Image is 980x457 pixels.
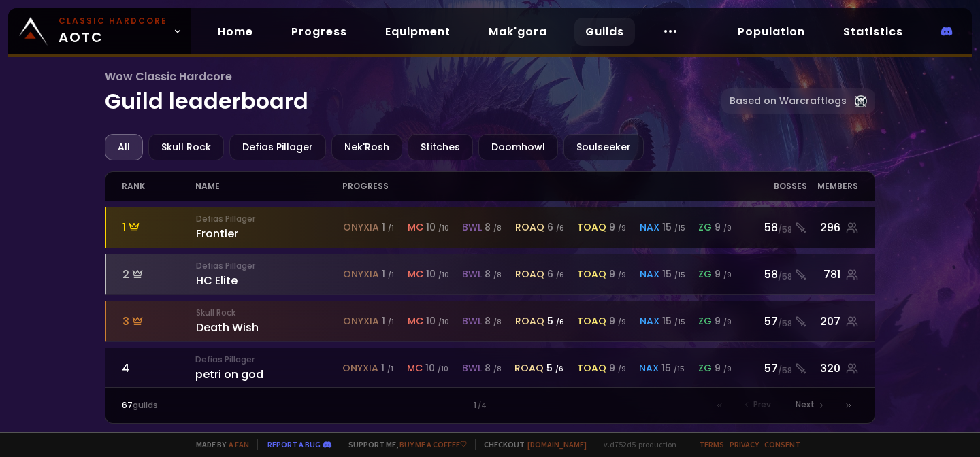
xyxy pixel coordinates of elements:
span: roaq [514,361,544,375]
span: toaq [577,314,606,328]
span: Next [796,399,815,411]
small: / 1 [388,270,394,280]
div: 8 [485,361,502,375]
span: Wow Classic Hardcore [105,68,722,85]
span: zg [698,220,712,235]
small: Classic Hardcore [59,15,167,27]
div: 10 [426,220,449,235]
small: / 58 [778,271,792,283]
div: Soulseeker [563,134,644,160]
a: a fan [229,439,249,450]
a: Report a bug [267,439,321,450]
div: 6 [547,267,564,282]
span: v. d752d5 - production [595,439,676,450]
div: progress [342,172,748,201]
span: mc [408,314,423,328]
div: 9 [609,220,626,235]
span: roaq [515,267,544,282]
small: / 15 [674,270,685,280]
div: Stitches [408,134,473,160]
a: Classic HardcoreAOTC [8,8,191,54]
small: / 1 [388,317,394,327]
div: HC Elite [196,260,343,289]
div: 58 [748,266,807,283]
span: mc [408,220,423,235]
small: / 8 [493,223,502,233]
small: / 8 [493,364,502,374]
span: bwl [462,361,482,375]
a: Privacy [730,439,759,450]
small: Defias Pillager [196,260,343,272]
a: Population [727,18,816,46]
div: 9 [715,361,732,375]
div: 15 [662,220,685,235]
span: nax [640,314,659,328]
a: Buy me a coffee [399,439,467,450]
div: guilds [122,399,306,411]
div: members [807,172,859,201]
div: 9 [609,361,626,375]
span: zg [698,361,712,375]
span: mc [407,361,423,375]
small: / 8 [493,317,502,327]
div: Death Wish [196,307,343,336]
div: 2 [122,266,196,283]
small: / 8 [493,270,502,280]
div: 57 [748,313,807,330]
div: name [195,172,343,201]
div: 1 [306,399,674,411]
div: 8 [485,267,502,282]
span: onyxia [342,361,378,375]
div: 320 [807,360,859,377]
small: / 6 [556,223,564,233]
small: / 10 [438,317,449,327]
span: onyxia [343,267,379,282]
div: 1 [382,220,394,235]
small: / 10 [438,223,449,233]
span: toaq [577,220,606,235]
div: 58 [748,219,807,236]
div: Skull Rock [148,134,224,160]
span: roaq [515,314,544,328]
a: 2Defias PillagerHC Eliteonyxia 1 /1mc 10 /10bwl 8 /8roaq 6 /6toaq 9 /9nax 15 /15zg 9 /958/58781 [105,254,876,295]
div: 10 [426,314,449,328]
span: toaq [577,267,606,282]
small: Defias Pillager [195,354,343,366]
div: 5 [547,314,564,328]
div: rank [122,172,195,201]
a: Mak'gora [478,18,558,46]
span: nax [639,361,659,375]
div: Frontier [196,213,343,242]
div: 57 [748,360,807,377]
div: All [105,134,143,160]
small: / 9 [723,317,732,327]
a: [DOMAIN_NAME] [527,439,587,450]
span: roaq [515,220,544,235]
div: 296 [807,219,859,236]
div: Defias Pillager [229,134,326,160]
a: Guilds [574,18,635,46]
span: nax [640,267,659,282]
span: Checkout [475,439,587,450]
div: 9 [609,267,626,282]
small: / 15 [674,364,685,374]
span: onyxia [343,314,379,328]
h1: Guild leaderboard [105,68,722,118]
a: Terms [699,439,724,450]
small: / 58 [778,318,792,330]
a: Progress [280,18,358,46]
div: Doomhowl [478,134,558,160]
span: Support me, [340,439,467,450]
small: / 9 [618,223,626,233]
div: 9 [715,267,732,282]
div: 8 [485,314,502,328]
small: Skull Rock [196,307,343,319]
small: / 1 [388,223,394,233]
div: Nek'Rosh [331,134,402,160]
div: 207 [807,313,859,330]
span: zg [698,267,712,282]
span: bwl [462,314,482,328]
div: 4 [122,360,195,377]
small: / 9 [723,270,732,280]
span: toaq [577,361,606,375]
